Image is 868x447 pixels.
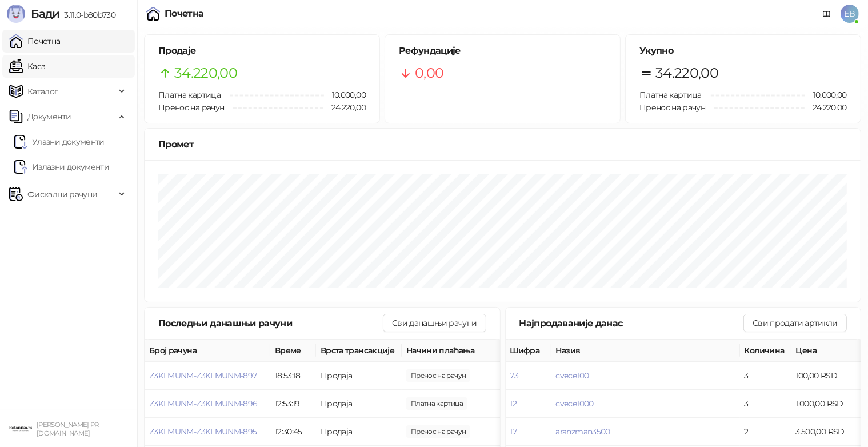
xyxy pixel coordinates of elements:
span: 24.220,00 [805,101,847,114]
a: Документација [818,5,836,23]
div: Најпродаваније данас [519,316,744,330]
span: 3.750,00 [406,369,470,382]
img: 64x64-companyLogo-0e2e8aaa-0bd2-431b-8613-6e3c65811325.png [9,417,32,440]
div: Почетна [165,9,204,18]
div: Промет [158,137,847,151]
a: Ulazni dokumentiУлазни документи [14,130,105,153]
span: 10.000,00 [805,89,847,101]
span: 3.500,00 [406,397,467,410]
th: Количина [740,340,791,362]
td: 12:53:19 [270,390,316,418]
button: Сви данашњи рачуни [383,314,486,332]
span: Каталог [27,80,58,103]
th: Врста трансакције [316,340,402,362]
button: aranzman3500 [556,426,610,437]
button: 12 [510,398,517,409]
a: Каса [9,55,45,78]
span: Пренос на рачун [158,102,224,113]
th: Шифра [506,340,551,362]
td: Продаја [316,418,402,446]
td: 3 [740,362,791,390]
span: Пренос на рачун [639,102,705,113]
th: Број рачуна [145,340,270,362]
span: 34.220,00 [655,62,718,84]
h5: Рефундације [399,44,606,58]
td: 2 [740,418,791,446]
td: Продаја [316,362,402,390]
span: Фискални рачуни [27,183,97,206]
span: 34.220,00 [174,62,237,84]
span: Платна картица [639,90,702,100]
img: Logo [7,5,25,23]
a: Излазни документи [14,155,109,178]
span: 0,00 [415,62,443,84]
button: 17 [510,426,517,437]
button: Z3KLMUNM-Z3KLMUNM-895 [149,426,257,437]
span: 24.220,00 [323,101,366,114]
th: Назив [551,340,740,362]
h5: Укупно [639,44,847,58]
td: 3 [740,390,791,418]
h5: Продаје [158,44,366,58]
span: 9.200,00 [406,425,470,438]
button: Z3KLMUNM-Z3KLMUNM-896 [149,398,258,409]
button: Z3KLMUNM-Z3KLMUNM-897 [149,370,257,381]
th: Начини плаћања [402,340,516,362]
td: 12:30:45 [270,418,316,446]
td: 18:53:18 [270,362,316,390]
a: Почетна [9,30,61,53]
button: Сви продати артикли [743,314,847,332]
button: 73 [510,370,519,381]
button: cvece100 [556,370,589,381]
small: [PERSON_NAME] PR [DOMAIN_NAME] [37,421,99,437]
td: Продаја [316,390,402,418]
div: Последњи данашњи рачуни [158,316,383,330]
span: Платна картица [158,90,221,100]
span: EB [841,5,859,23]
span: 3.11.0-b80b730 [59,10,115,20]
th: Време [270,340,316,362]
span: 10.000,00 [324,89,366,101]
button: cvece1000 [556,398,594,409]
span: Бади [31,7,59,21]
span: Документи [27,105,71,128]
